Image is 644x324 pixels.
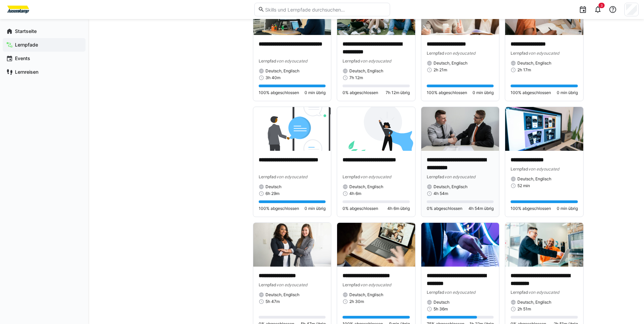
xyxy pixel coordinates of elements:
[434,60,467,66] span: Deutsch, Englisch
[427,51,444,56] span: Lernpfad
[259,174,276,179] span: Lernpfad
[511,290,528,295] span: Lernpfad
[517,300,551,305] span: Deutsch, Englisch
[349,191,361,196] span: 4h 6m
[305,90,326,95] span: 0 min übrig
[343,58,360,64] span: Lernpfad
[517,67,531,73] span: 2h 17m
[427,290,444,295] span: Lernpfad
[434,306,448,312] span: 5h 36m
[265,68,299,74] span: Deutsch, Englisch
[386,90,410,95] span: 7h 12m übrig
[517,176,551,182] span: Deutsch, Englisch
[253,223,331,267] img: image
[517,183,530,188] span: 52 min
[557,90,578,95] span: 0 min übrig
[259,282,276,287] span: Lernpfad
[434,67,447,73] span: 2h 21m
[349,75,363,80] span: 7h 12m
[360,282,391,287] span: von edyoucated
[264,6,386,13] input: Skills und Lernpfade durchsuchen…
[387,206,410,211] span: 4h 6m übrig
[434,300,449,305] span: Deutsch
[517,306,531,312] span: 2h 51m
[505,223,583,267] img: image
[337,107,415,151] img: image
[427,206,462,211] span: 0% abgeschlossen
[427,174,444,179] span: Lernpfad
[259,90,299,95] span: 100% abgeschlossen
[468,206,494,211] span: 4h 54m übrig
[434,184,467,190] span: Deutsch, Englisch
[305,206,326,211] span: 0 min übrig
[421,223,499,267] img: image
[444,51,475,56] span: von edyoucated
[276,282,307,287] span: von edyoucated
[276,58,307,64] span: von edyoucated
[343,174,360,179] span: Lernpfad
[343,282,360,287] span: Lernpfad
[511,90,551,95] span: 100% abgeschlossen
[265,191,279,196] span: 6h 29m
[343,90,378,95] span: 0% abgeschlossen
[528,290,559,295] span: von edyoucated
[360,174,391,179] span: von edyoucated
[434,191,448,196] span: 4h 54m
[349,299,364,304] span: 2h 30m
[444,174,475,179] span: von edyoucated
[265,184,281,190] span: Deutsch
[337,223,415,267] img: image
[253,107,331,151] img: image
[421,107,499,151] img: image
[259,58,276,64] span: Lernpfad
[511,51,528,56] span: Lernpfad
[517,60,551,66] span: Deutsch, Englisch
[427,90,467,95] span: 100% abgeschlossen
[473,90,494,95] span: 0 min übrig
[601,3,603,7] span: 3
[528,51,559,56] span: von edyoucated
[360,58,391,64] span: von edyoucated
[349,184,383,190] span: Deutsch, Englisch
[444,290,475,295] span: von edyoucated
[265,299,280,304] span: 5h 47m
[276,174,307,179] span: von edyoucated
[557,206,578,211] span: 0 min übrig
[259,206,299,211] span: 100% abgeschlossen
[511,206,551,211] span: 100% abgeschlossen
[505,107,583,151] img: image
[349,68,383,74] span: Deutsch, Englisch
[349,292,383,298] span: Deutsch, Englisch
[528,166,559,172] span: von edyoucated
[265,75,280,80] span: 3h 40m
[511,166,528,172] span: Lernpfad
[343,206,378,211] span: 0% abgeschlossen
[265,292,299,298] span: Deutsch, Englisch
